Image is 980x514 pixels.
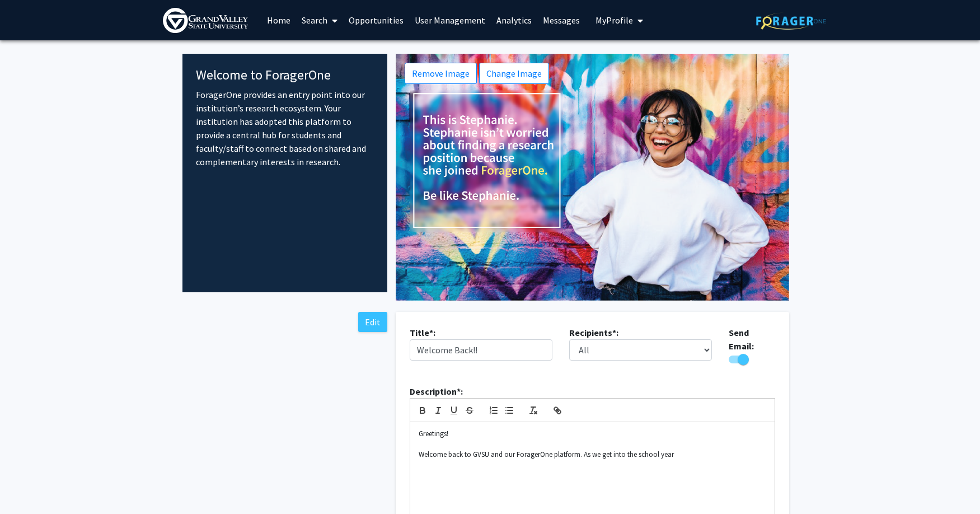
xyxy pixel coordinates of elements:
iframe: Chat [8,464,48,506]
button: Edit [358,312,387,332]
a: User Management [409,1,491,40]
a: Opportunities [343,1,409,40]
div: Toggle [729,353,776,367]
b: Recipients*: [569,327,618,338]
img: ForagerOne Logo [756,12,826,30]
a: Search [296,1,343,40]
button: Remove Image [405,63,477,84]
img: Grand Valley State University Logo [163,8,248,33]
p: Greetings! [419,429,766,439]
b: Title*: [410,327,435,338]
p: ForagerOne provides an entry point into our institution’s research ecosystem. Your institution ha... [196,88,374,169]
p: Welcome back to GVSU and our ForagerOne platform. As we get into the school year [419,450,766,460]
h4: Welcome to ForagerOne [196,67,374,83]
img: Cover Image [396,54,789,301]
a: Home [261,1,296,40]
button: Change Image [479,63,549,84]
span: My Profile [595,15,633,26]
b: Send Email: [729,327,754,352]
a: Messages [537,1,585,40]
b: Description*: [410,386,463,397]
a: Analytics [491,1,537,40]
